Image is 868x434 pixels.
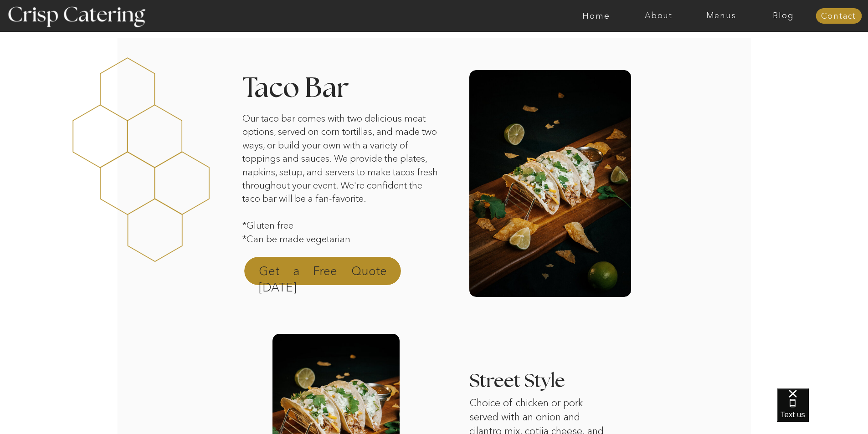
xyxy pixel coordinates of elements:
a: Blog [752,11,815,20]
a: Home [565,11,627,20]
a: Get a Free Quote [DATE] [259,263,387,285]
iframe: podium webchat widget bubble [777,388,868,434]
h2: Taco Bar [242,75,417,99]
a: About [627,11,690,20]
a: Contact [816,12,862,21]
h3: Street Style [469,372,615,392]
a: Menus [690,11,752,20]
p: Our taco bar comes with two delicious meat options, served on corn tortillas, and made two ways, ... [242,112,442,254]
